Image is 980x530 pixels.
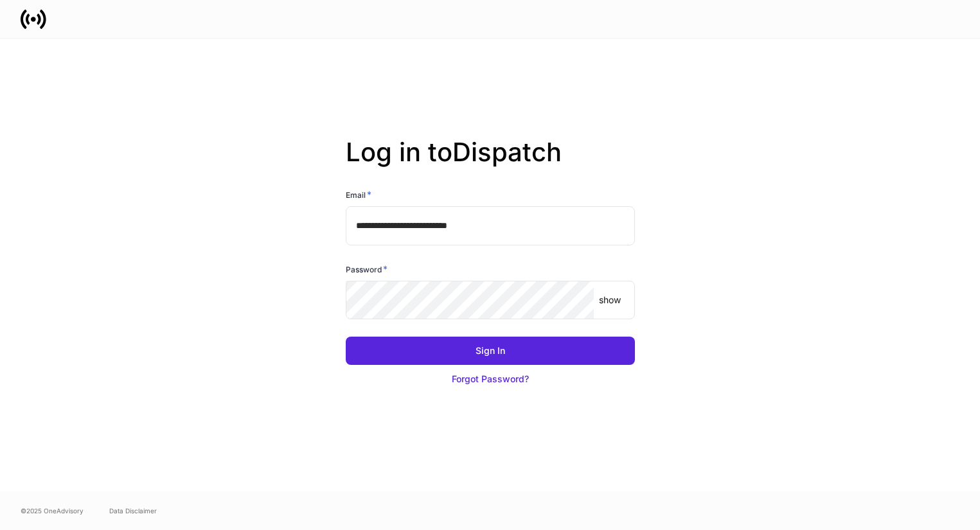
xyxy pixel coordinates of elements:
h2: Log in to Dispatch [346,137,635,188]
a: Data Disclaimer [109,506,157,516]
h6: Password [346,263,388,276]
div: Sign In [476,344,505,357]
button: Forgot Password? [346,365,635,393]
p: show [599,294,621,306]
span: © 2025 OneAdvisory [21,506,84,516]
h6: Email [346,188,371,201]
div: Forgot Password? [452,373,529,385]
button: Sign In [346,337,635,365]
